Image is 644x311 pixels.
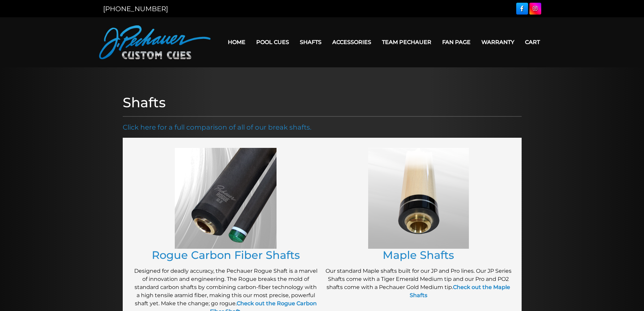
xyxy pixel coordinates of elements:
[123,94,522,111] h1: Shafts
[327,34,377,51] a: Accessories
[222,34,251,51] a: Home
[437,34,476,51] a: Fan Page
[123,123,311,131] a: Click here for a full comparison of all of our break shafts.
[520,34,545,51] a: Cart
[476,34,520,51] a: Warranty
[377,34,437,51] a: Team Pechauer
[326,267,511,299] p: Our standard Maple shafts built for our JP and Pro lines. Our JP Series Shafts come with a Tiger ...
[383,248,454,262] a: Maple Shafts
[99,25,211,59] img: Pechauer Custom Cues
[251,34,294,51] a: Pool Cues
[103,5,168,13] a: [PHONE_NUMBER]
[152,248,300,262] a: Rogue Carbon Fiber Shafts
[294,34,327,51] a: Shafts
[410,284,510,298] a: Check out the Maple Shafts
